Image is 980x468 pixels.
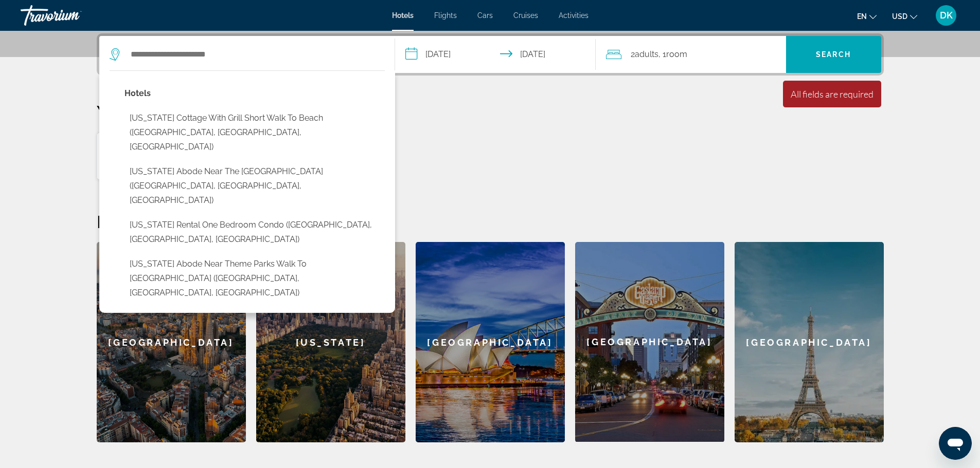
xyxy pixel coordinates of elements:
button: User Menu [933,5,959,26]
input: Search hotel destination [130,47,379,62]
div: [GEOGRAPHIC_DATA] [735,242,884,442]
a: Travorium [21,2,123,29]
div: [GEOGRAPHIC_DATA] [575,242,724,442]
a: San Diego[GEOGRAPHIC_DATA] [575,242,724,442]
a: Hotels [392,11,414,20]
p: Hotel options [124,86,385,101]
a: Cars [477,11,493,20]
span: Room [666,49,687,59]
button: Travelers: 2 adults, 0 children [596,36,786,73]
button: Select hotel: New Jersey Abode Near Theme Parks Walk to Beach (Keansburg, NJ, US) [124,254,385,303]
p: Your Recent Searches [97,101,884,122]
a: Barcelona[GEOGRAPHIC_DATA] [97,242,246,442]
span: USD [892,12,907,21]
button: Select hotel: New Jersey Abode Near the Statue of Liberty (Haskell, NJ, US) [124,162,385,210]
button: Search [786,36,881,73]
div: Destination search results [99,70,395,313]
div: [GEOGRAPHIC_DATA] [416,242,565,442]
a: Sydney[GEOGRAPHIC_DATA] [416,242,565,442]
h2: Featured Destinations [97,211,884,232]
span: , 1 [658,47,687,62]
button: Change language [857,9,877,24]
span: 2 [631,47,658,62]
button: Select hotel: New Jersey Cottage with Grill Short Walk to Beach (Villas, NJ, US) [124,108,385,157]
button: [GEOGRAPHIC_DATA] ([GEOGRAPHIC_DATA], [GEOGRAPHIC_DATA]) and Nearby Hotels[DATE] - [DATE]1Room2Ad... [97,132,352,180]
div: [GEOGRAPHIC_DATA] [97,242,246,442]
a: New York[US_STATE] [256,242,405,442]
span: DK [940,10,953,21]
div: [US_STATE] [256,242,405,442]
span: en [857,12,867,21]
span: Adults [635,49,658,59]
button: Select check in and out date [395,36,596,73]
button: Select hotel: New Jersey Rental One bedroom Condo (Matawan, NJ, US) [124,215,385,249]
a: Cruises [513,11,538,20]
a: Flights [434,11,457,20]
iframe: Button to launch messaging window [939,427,972,460]
div: All fields are required [791,88,874,100]
span: Search [816,50,851,59]
button: Change currency [892,9,917,24]
a: Paris[GEOGRAPHIC_DATA] [735,242,884,442]
a: Activities [559,11,589,20]
div: Search widget [99,36,881,73]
